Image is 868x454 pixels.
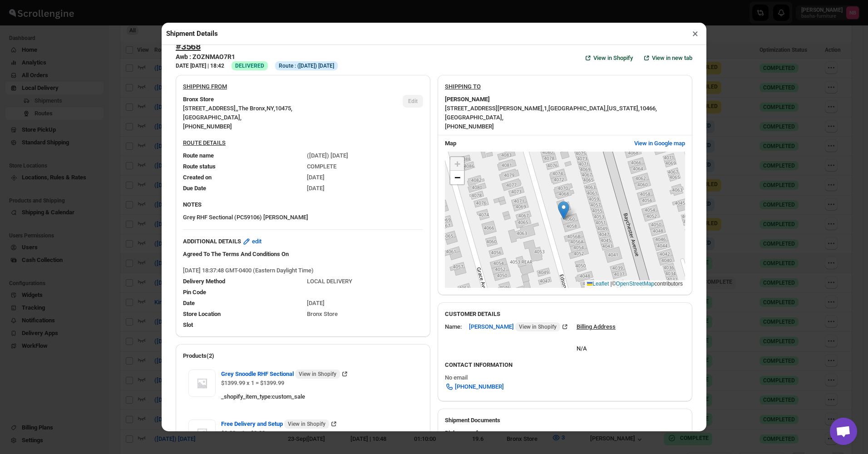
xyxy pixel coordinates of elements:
[445,360,685,370] h3: CONTACT INFORMATION
[445,114,503,121] span: [GEOGRAPHIC_DATA] ,
[445,105,544,112] span: [STREET_ADDRESS][PERSON_NAME] ,
[266,105,275,112] span: NY ,
[288,420,325,428] span: View in Shopify
[307,300,325,306] span: [DATE]
[275,105,292,112] span: 10475 ,
[445,95,490,104] b: [PERSON_NAME]
[438,425,692,454] div: N/A
[607,105,640,112] span: [US_STATE] ,
[469,322,560,331] span: [PERSON_NAME]
[640,105,657,112] span: 10466 ,
[183,267,314,274] span: [DATE] 18:37:48 GMT-0400 (Eastern Daylight Time)
[611,281,612,287] span: |
[238,105,266,112] span: The Bronx ,
[183,251,289,257] span: Agreed To The Terms And Conditions On
[279,62,334,69] span: Route : ([DATE]) [DATE]
[585,280,685,288] div: © contributors
[548,105,607,112] span: [GEOGRAPHIC_DATA] ,
[544,105,548,112] span: 1 ,
[221,392,418,401] div: _shopify_item_type : custom_sale
[183,174,212,181] span: Created on
[652,54,692,63] span: View in new tab
[307,311,338,317] span: Bronx Store
[183,237,241,246] b: ADDITIONAL DETAILS
[439,380,509,394] a: [PHONE_NUMBER]
[455,382,504,391] span: [PHONE_NUMBER]
[578,51,638,65] a: View in Shopify
[183,289,206,296] span: Pin Code
[183,351,423,360] h2: Products(2)
[616,281,655,287] a: OpenStreetMap
[183,278,225,285] span: Delivery Method
[221,429,265,436] span: $0.00 x 1 = $0.00
[445,123,494,130] span: [PHONE_NUMBER]
[593,54,633,63] span: View in Shopify
[454,172,460,183] span: −
[166,29,218,38] h2: Shipment Details
[307,163,336,170] span: COMPLETE
[176,62,224,69] h3: DATE
[221,380,284,386] span: $1399.99 x 1 = $1399.99
[183,185,206,192] span: Due Date
[221,370,340,379] span: Grey Snoodle RHF Sectional
[183,300,195,306] span: Date
[445,140,456,147] b: Map
[183,321,193,328] span: Slot
[183,83,227,90] u: SHIPPING FROM
[183,311,221,317] span: Store Location
[689,27,702,40] button: ×
[183,123,232,130] span: [PHONE_NUMBER]
[183,95,214,104] b: Bronx Store
[183,139,226,146] u: ROUTE DETAILS
[221,419,329,429] span: Free Delivery and Setup
[190,63,224,69] b: [DATE] | 18:42
[454,158,460,169] span: +
[469,323,569,330] a: [PERSON_NAME] View in Shopify
[445,83,481,90] u: SHIPPING TO
[634,139,685,148] span: View in Google map
[183,213,423,222] p: Grey RHF Sectional (PC59106) [PERSON_NAME]
[450,157,464,171] a: Zoom in
[577,323,616,330] u: Billing Address
[445,416,685,425] h2: Shipment Documents
[299,370,336,378] span: View in Shopify
[252,237,261,246] span: edit
[221,420,338,427] a: Free Delivery and Setup View in Shopify
[307,185,325,192] span: [DATE]
[307,278,352,285] span: LOCAL DELIVERY
[445,310,685,319] h3: CUSTOMER DETAILS
[183,105,237,112] span: [STREET_ADDRESS] ,
[183,201,202,208] b: NOTES
[587,281,609,287] a: Leaflet
[237,234,267,249] button: edit
[235,63,264,69] span: DELIVERED
[188,419,216,447] img: Item
[558,201,569,220] img: Marker
[519,323,557,331] span: View in Shopify
[307,174,325,181] span: [DATE]
[830,418,857,445] div: Open chat
[445,374,468,381] span: No email
[176,41,201,52] button: #3568
[176,52,338,61] h3: Awb : ZOZNMAO7R1
[445,322,462,331] div: Name:
[636,51,698,65] button: View in new tab
[183,152,214,159] span: Route name
[237,105,238,112] span: ,
[577,335,616,353] div: N/A
[445,429,685,438] h3: Pickup proof
[183,163,216,170] span: Route status
[307,152,348,159] span: ([DATE]) [DATE]
[629,136,690,151] button: View in Google map
[183,114,242,121] span: [GEOGRAPHIC_DATA] ,
[221,370,349,377] a: Grey Snoodle RHF Sectional View in Shopify
[188,370,216,397] img: Item
[450,171,464,184] a: Zoom out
